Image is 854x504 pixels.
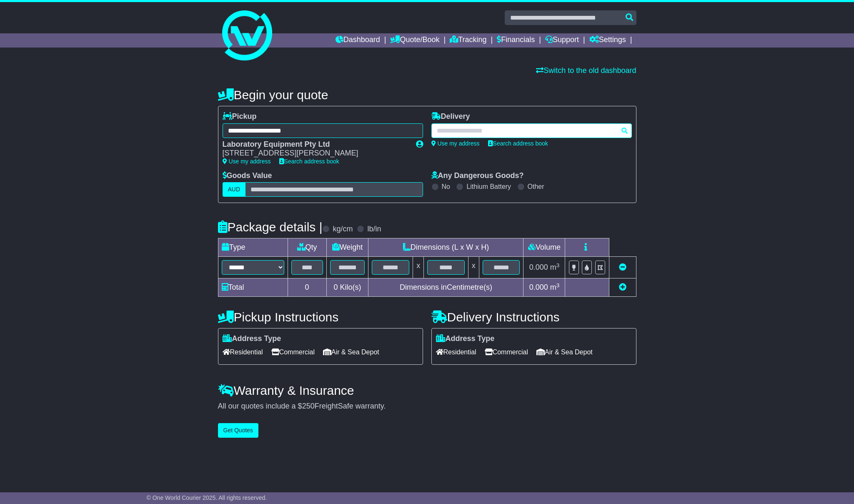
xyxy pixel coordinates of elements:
[497,33,535,48] a: Financials
[466,183,511,191] label: Lithium Battery
[223,182,246,197] label: AUD
[218,310,423,324] h4: Pickup Instructions
[450,33,486,48] a: Tracking
[223,158,271,165] a: Use my address
[436,334,495,344] label: Address Type
[550,263,560,271] span: m
[333,225,353,234] label: kg/cm
[556,282,560,288] sup: 3
[436,346,476,359] span: Residential
[431,140,480,147] a: Use my address
[536,66,636,75] a: Switch to the old dashboard
[218,384,636,397] h4: Warranty & Insurance
[485,346,528,359] span: Commercial
[302,402,315,410] span: 250
[271,346,315,359] span: Commercial
[333,283,338,291] span: 0
[431,123,632,138] typeahead: Please provide city
[529,263,548,271] span: 0.000
[223,112,257,121] label: Pickup
[279,158,339,165] a: Search address book
[223,149,408,158] div: [STREET_ADDRESS][PERSON_NAME]
[528,183,544,191] label: Other
[288,278,326,297] td: 0
[323,346,379,359] span: Air & Sea Depot
[556,262,560,268] sup: 3
[218,238,288,257] td: Type
[529,283,548,291] span: 0.000
[619,263,626,271] a: Remove this item
[223,171,272,181] label: Goods Value
[431,171,524,181] label: Any Dangerous Goods?
[218,423,259,438] button: Get Quotes
[619,283,626,291] a: Add new item
[218,278,288,297] td: Total
[413,257,424,278] td: x
[442,183,450,191] label: No
[368,238,523,257] td: Dimensions (L x W x H)
[326,278,368,297] td: Kilo(s)
[536,346,593,359] span: Air & Sea Depot
[326,238,368,257] td: Weight
[431,310,636,324] h4: Delivery Instructions
[468,257,479,278] td: x
[336,33,380,48] a: Dashboard
[523,238,565,257] td: Volume
[218,402,636,411] div: All our quotes include a $ FreightSafe warranty.
[218,88,636,102] h4: Begin your quote
[545,33,579,48] a: Support
[223,346,263,359] span: Residential
[488,140,548,147] a: Search address book
[368,278,523,297] td: Dimensions in Centimetre(s)
[390,33,439,48] a: Quote/Book
[550,283,560,291] span: m
[218,220,323,234] h4: Package details |
[223,140,408,149] div: Laboratory Equipment Pty Ltd
[589,33,626,48] a: Settings
[147,494,267,501] span: © One World Courier 2025. All rights reserved.
[367,225,381,234] label: lb/in
[223,334,281,344] label: Address Type
[431,112,470,121] label: Delivery
[288,238,326,257] td: Qty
